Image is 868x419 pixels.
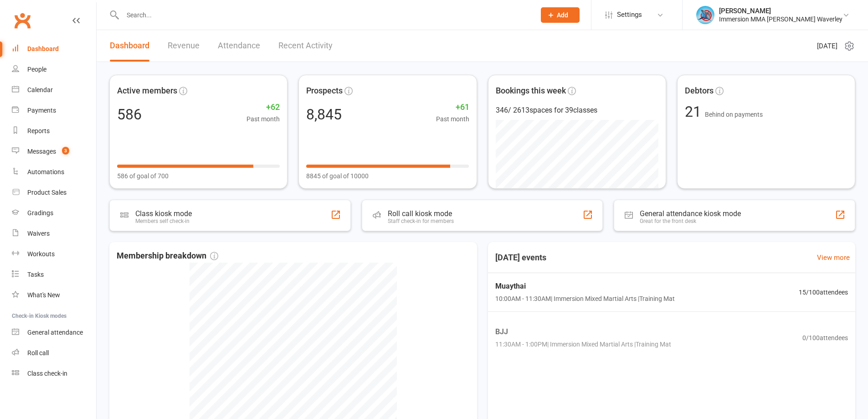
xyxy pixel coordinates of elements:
div: Roll call kiosk mode [388,209,454,218]
div: Staff check-in for members [388,218,454,224]
div: 8,845 [306,107,342,122]
div: Payments [27,107,56,114]
div: Class check-in [27,370,67,377]
div: Roll call [27,349,49,357]
div: Waivers [27,230,50,237]
span: Settings [617,5,642,25]
div: [PERSON_NAME] [719,7,842,15]
div: 586 [117,107,142,122]
span: Active members [117,84,177,98]
div: People [27,66,46,73]
span: Membership breakdown [117,249,218,263]
div: Dashboard [27,45,59,52]
span: 21 [685,103,705,120]
a: Messages 3 [12,141,96,162]
div: Gradings [27,209,53,217]
div: Members self check-in [135,218,192,224]
div: Great for the front desk [640,218,741,224]
span: Muaythai [495,280,675,292]
a: Reports [12,121,96,141]
span: 586 of goal of 700 [117,171,169,181]
span: Debtors [685,84,714,98]
a: People [12,59,96,80]
a: Clubworx [11,9,34,32]
a: Workouts [12,244,96,264]
span: +61 [436,101,469,114]
span: Prospects [306,84,343,98]
a: Automations [12,162,96,182]
span: 10:00AM - 11:30AM | Immersion Mixed Martial Arts | Training Mat [495,294,675,304]
span: +62 [247,101,280,114]
span: [DATE] [817,41,837,52]
a: Roll call [12,343,96,363]
span: Past month [247,114,280,124]
span: 0 / 100 attendees [802,333,848,343]
a: Gradings [12,203,96,223]
a: Class kiosk mode [12,363,96,384]
a: Product Sales [12,182,96,203]
a: Waivers [12,223,96,244]
div: Class kiosk mode [135,209,192,218]
h3: [DATE] events [488,249,554,266]
div: Immersion MMA [PERSON_NAME] Waverley [719,15,842,23]
a: View more [817,252,850,263]
div: Calendar [27,86,53,93]
span: Behind on payments [705,111,763,118]
div: Messages [27,148,56,155]
span: 8845 of goal of 10000 [306,171,369,181]
a: Attendance [218,30,260,62]
span: 11:30AM - 1:00PM | Immersion Mixed Martial Arts | Training Mat [495,340,671,350]
a: Calendar [12,80,96,100]
a: What's New [12,285,96,305]
span: 15 / 100 attendees [799,287,848,297]
div: Automations [27,168,64,176]
a: Payments [12,100,96,121]
span: Bookings this week [496,84,566,98]
a: Dashboard [110,30,149,62]
a: Revenue [168,30,200,62]
div: Product Sales [27,189,67,196]
a: Recent Activity [278,30,333,62]
span: 3 [62,147,69,155]
div: Workouts [27,250,55,258]
div: General attendance kiosk mode [640,209,741,218]
span: Past month [436,114,469,124]
a: General attendance kiosk mode [12,322,96,343]
span: Add [557,11,568,19]
a: Tasks [12,264,96,285]
img: thumb_image1698714326.png [696,6,714,24]
div: Reports [27,127,50,134]
input: Search... [120,9,529,21]
div: General attendance [27,329,83,336]
div: What's New [27,291,60,299]
span: BJJ [495,326,671,338]
button: Add [541,7,580,23]
div: Tasks [27,271,44,278]
a: Dashboard [12,39,96,59]
div: 346 / 2613 spaces for 39 classes [496,104,658,116]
